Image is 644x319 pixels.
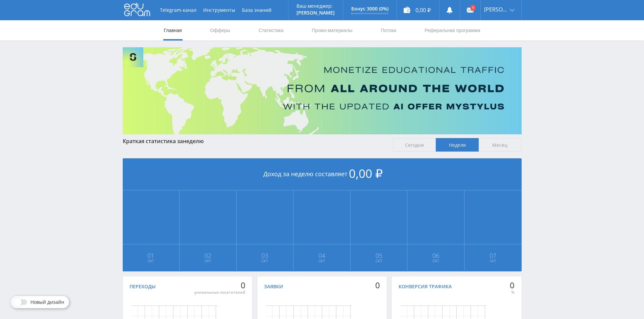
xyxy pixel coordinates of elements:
[258,20,284,41] a: Статистика
[237,253,293,258] span: 03
[375,281,380,290] div: 0
[351,258,407,264] span: Окт
[296,3,335,9] p: Ваш менеджер:
[465,258,521,264] span: Окт
[180,258,236,264] span: Окт
[294,253,350,258] span: 04
[510,290,515,295] div: %
[465,253,521,258] span: 07
[424,20,481,41] a: Реферальная программа
[510,281,515,290] div: 0
[349,165,383,181] span: 0,00 ₽
[351,253,407,258] span: 05
[393,138,436,152] span: Сегодня
[479,138,522,152] span: Месяц
[311,20,353,41] a: Промо-материалы
[351,6,388,11] p: Бонус 3000 (0%)
[210,20,231,41] a: Офферы
[436,138,479,152] span: Неделя
[399,284,452,289] div: Конверсия трафика
[123,258,179,264] span: Окт
[180,253,236,258] span: 02
[264,284,283,289] div: Заявки
[408,258,464,264] span: Окт
[294,258,350,264] span: Окт
[30,299,64,305] span: Новый дизайн
[237,258,293,264] span: Окт
[129,284,156,289] div: Переходы
[123,158,522,190] div: Доход за неделю составляет
[163,20,183,41] a: Главная
[123,138,386,144] div: Краткая статистика за
[183,137,204,145] span: неделю
[408,253,464,258] span: 06
[194,281,245,290] div: 0
[484,7,508,12] span: [PERSON_NAME]
[296,10,335,16] p: [PERSON_NAME]
[380,20,397,41] a: Потоки
[194,290,245,295] div: уникальных посетителей
[123,253,179,258] span: 01
[123,47,522,134] img: Banner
